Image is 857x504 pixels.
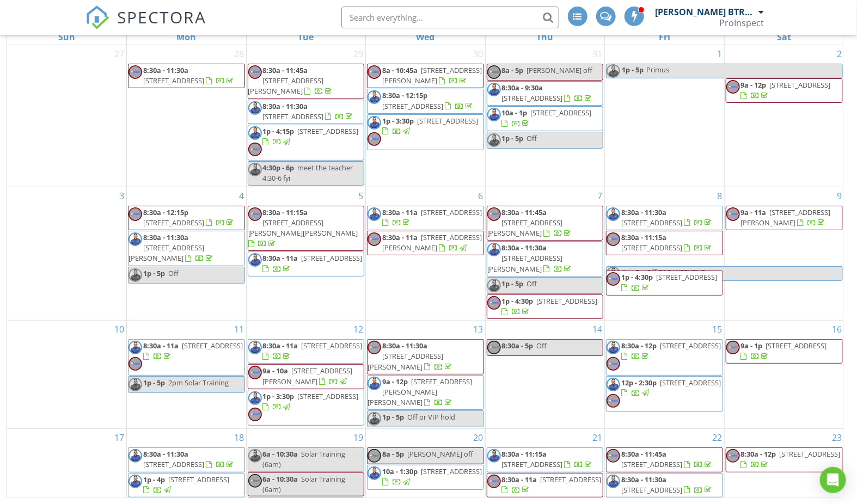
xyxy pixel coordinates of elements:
img: _original_size___original_size__proinspect_640__500_px.png [128,207,142,221]
span: [STREET_ADDRESS] [382,101,443,111]
span: 8:30a - 11a [263,253,298,263]
span: 8:30a - 11:30a [502,243,547,253]
span: [STREET_ADDRESS] [298,126,359,136]
span: 8:30a - 11:30a [143,232,188,242]
span: 8a - 5p [382,449,404,459]
span: [STREET_ADDRESS][PERSON_NAME] [263,366,353,386]
span: [STREET_ADDRESS] [302,253,363,263]
a: 12p - 2:30p [STREET_ADDRESS] [606,376,723,412]
a: 12p - 2:30p [STREET_ADDRESS] [621,378,721,398]
span: [PERSON_NAME] off [527,65,593,75]
span: Off [168,268,179,278]
img: _original_size___original_size__proinspect_640__500_px.png [607,394,620,408]
img: image.png [128,378,142,391]
a: 8:30a - 11:30a [STREET_ADDRESS] [128,64,245,88]
span: Off [527,279,537,288]
span: 8:30a - 11:45a [502,207,547,217]
a: 8:30a - 11a [STREET_ADDRESS] [382,207,482,228]
a: 8:30a - 11:30a [STREET_ADDRESS] [621,207,713,228]
img: _original_size___original_size__proinspect_640__500_px.png [368,341,381,354]
a: 1p - 4:15p [STREET_ADDRESS] [263,126,359,146]
td: Go to August 3, 2025 [7,187,127,320]
span: Off or VIP hold [407,412,455,422]
a: 1p - 3:30p [STREET_ADDRESS] [382,116,478,136]
td: Go to August 7, 2025 [485,187,605,320]
img: _original_size___original_size__proinspect_640__500_px.png [368,132,381,146]
span: Primus [646,65,669,75]
a: Go to August 21, 2025 [590,429,604,446]
td: Go to July 28, 2025 [127,45,247,187]
a: 9a - 10a [STREET_ADDRESS][PERSON_NAME] [263,366,353,386]
a: 8:30a - 11a [STREET_ADDRESS] [248,339,365,364]
a: 8:30a - 11:30a [STREET_ADDRESS] [128,447,245,472]
img: _original_size___original_size__proinspect_640__500_px.png [368,232,381,246]
span: 8:30a - 11:30a [263,101,308,111]
img: _original_size___original_size__proinspect_640__500_px.png [248,366,262,379]
td: Go to August 8, 2025 [605,187,725,320]
img: image.png [368,377,381,390]
a: 9a - 12p [STREET_ADDRESS] [741,80,831,100]
a: 10a - 1:30p [STREET_ADDRESS] [382,466,482,487]
span: [PERSON_NAME] off [407,449,473,459]
span: 1p - 5p [621,267,644,280]
img: image.png [487,243,501,256]
span: [STREET_ADDRESS] [766,341,827,351]
a: Go to August 19, 2025 [351,429,365,446]
a: Thursday [535,29,556,45]
a: 9a - 12p [STREET_ADDRESS] [726,78,843,103]
span: 8:30a - 12p [741,449,776,459]
a: 8:30a - 11:45a [STREET_ADDRESS][PERSON_NAME] [487,207,573,238]
a: Go to August 11, 2025 [232,321,246,338]
span: 8:30a - 11a [382,232,418,242]
img: image.png [487,279,501,292]
div: Open Intercom Messenger [820,467,846,493]
a: Wednesday [414,29,437,45]
a: Go to August 9, 2025 [835,187,844,205]
img: _original_size___original_size__proinspect_640__500_px.png [128,65,142,79]
a: 8:30a - 11a [STREET_ADDRESS] [263,253,363,273]
img: _original_size___original_size__proinspect_640__500_px.png [248,207,262,221]
img: image.png [607,378,620,391]
img: The Best Home Inspection Software - Spectora [85,5,109,29]
a: Go to July 29, 2025 [351,45,365,63]
img: image.png [607,64,620,78]
td: Go to July 30, 2025 [366,45,486,187]
a: 8:30a - 11:30a [STREET_ADDRESS] [143,449,235,469]
a: Go to August 8, 2025 [715,187,724,205]
span: 1p - 4:15p [263,126,295,136]
span: [STREET_ADDRESS] [531,108,592,118]
span: Off [537,341,547,351]
a: Go to August 1, 2025 [715,45,724,63]
img: _original_size___original_size__proinspect_640__500_px.png [248,474,262,488]
a: Go to August 22, 2025 [710,429,724,446]
a: 1p - 4:15p [STREET_ADDRESS] [248,125,365,161]
span: meet the teacher 4:30-6 fyi [263,163,353,183]
span: Solar Training (6am) [263,449,346,469]
span: 1p - 5p [621,64,644,78]
img: image.png [487,83,501,96]
a: 8:30a - 12p [STREET_ADDRESS] [741,449,841,469]
img: image.png [248,391,262,405]
span: [STREET_ADDRESS] [502,459,563,469]
a: 1p - 4:30p [STREET_ADDRESS] [606,271,723,295]
span: [STREET_ADDRESS] [660,378,721,388]
a: Go to July 28, 2025 [232,45,246,63]
a: 8:30a - 12:15p [STREET_ADDRESS] [143,207,235,228]
a: 8:30a - 9:30a [STREET_ADDRESS] [502,83,594,103]
td: Go to August 5, 2025 [246,187,366,320]
td: Go to August 2, 2025 [724,45,844,187]
span: 9a - 11a [741,207,767,217]
a: 8:30a - 11:30a [STREET_ADDRESS] [606,473,723,497]
img: image.png [487,108,501,121]
img: image.png [248,163,262,176]
span: 1p - 4:30p [621,272,653,282]
a: 9a - 12p [STREET_ADDRESS][PERSON_NAME][PERSON_NAME] [368,377,472,407]
span: 1p - 5p [143,268,165,278]
img: image.png [248,253,262,267]
td: Go to August 11, 2025 [127,321,247,429]
a: 1p - 3:30p [STREET_ADDRESS] [248,390,365,426]
img: _original_size___original_size__proinspect_640__500_px.png [487,341,501,354]
a: 8:30a - 11a [STREET_ADDRESS] [487,473,604,497]
a: 1p - 3:30p [STREET_ADDRESS] [367,114,484,150]
span: 8:30a - 9:30a [502,83,543,93]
